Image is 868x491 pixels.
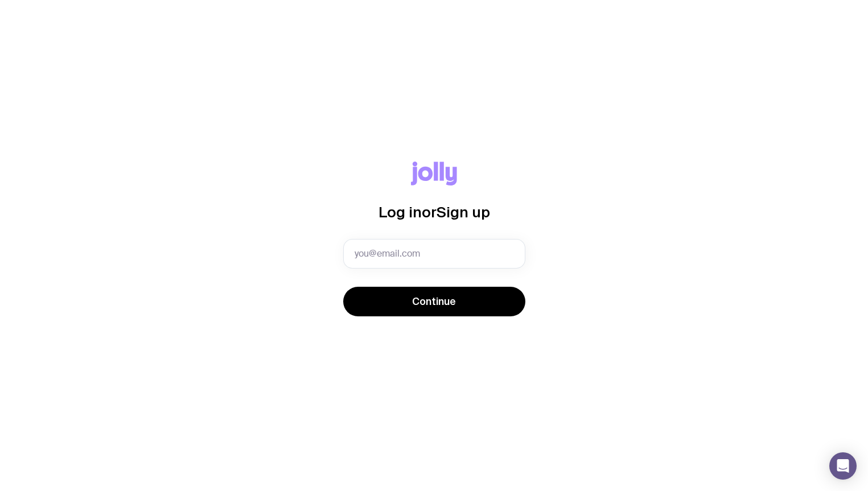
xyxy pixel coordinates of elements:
span: Log in [379,204,422,220]
span: Sign up [437,204,490,220]
div: Open Intercom Messenger [829,452,857,480]
input: you@email.com [343,239,525,269]
span: Continue [412,295,456,308]
span: or [422,204,437,220]
button: Continue [343,287,525,316]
